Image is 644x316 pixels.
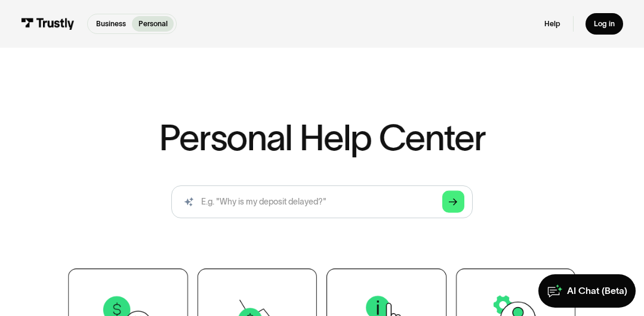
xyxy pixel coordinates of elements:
[159,120,486,156] h1: Personal Help Center
[96,18,126,29] p: Business
[594,19,615,29] div: Log in
[586,13,623,35] a: Log in
[171,185,472,219] form: Search
[544,19,560,29] a: Help
[138,18,168,29] p: Personal
[171,185,472,219] input: search
[567,285,627,297] div: AI Chat (Beta)
[132,16,174,31] a: Personal
[21,18,75,29] img: Trustly Logo
[538,274,636,308] a: AI Chat (Beta)
[90,16,133,31] a: Business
